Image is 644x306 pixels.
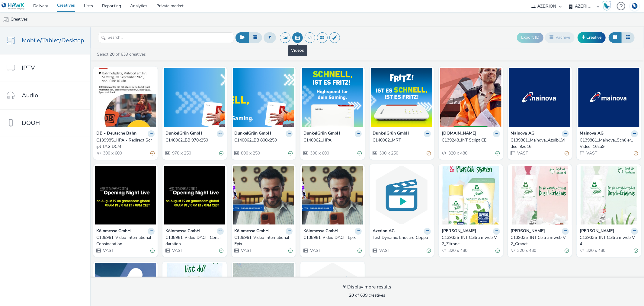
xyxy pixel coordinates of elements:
[511,228,545,235] strong: [PERSON_NAME]
[586,248,605,253] span: 320 x 480
[442,235,500,247] a: C139335_INT Celtra mweb V2_Zitrone
[349,292,385,298] span: of 639 creatives
[102,248,114,253] span: VAST
[165,235,224,247] a: C138961_Video DACH Considaration
[580,130,604,137] strong: Mainova AG
[150,150,155,157] div: Partially valid
[379,150,398,156] span: 300 x 250
[309,150,329,156] span: 300 x 600
[96,228,131,235] strong: Kölnmesse GmbH
[634,150,638,157] div: Partially valid
[96,51,148,57] a: Select of 639 creatives
[427,150,431,157] div: Partially valid
[343,284,391,291] div: Display more results
[578,166,639,225] img: C139335_INT Celtra mweb V4 visual
[373,228,395,235] strong: Azerion AG
[2,2,25,10] img: undefined Logo
[609,32,622,43] button: Grid
[545,32,575,43] button: Archive
[565,150,569,157] div: Partially valid
[580,235,638,247] a: C139335_INT Celtra mweb V4
[171,248,183,253] span: VAST
[580,137,638,150] a: C139861_Mainova_Schüler_Video_16zu9
[440,68,501,127] img: C139248_INT Script CE visual
[517,248,537,253] span: 320 x 480
[511,137,567,150] div: C139861_Mainova_Azuibi_Video_9zu16
[511,235,569,247] a: C139335_INT Celtra mweb V2_Granat
[165,130,202,137] strong: DunkelGrün GmbH
[349,292,354,298] strong: 20
[440,166,501,225] img: C139335_INT Celtra mweb V2_Zitrone visual
[165,137,221,143] div: C140062_BB 970x250
[288,248,293,254] div: Valid
[233,166,294,225] img: C138961_Video International Epix visual
[517,33,543,42] button: Export ID
[357,150,362,157] div: Valid
[95,166,156,225] img: C138961_Video International Considaration visual
[219,248,224,254] div: Valid
[511,235,567,247] div: C139335_INT Celtra mweb V2_Granat
[303,137,359,143] div: C140062_HPA
[96,235,155,247] a: C138961_Video International Considaration
[3,17,9,23] img: mobile
[95,68,156,127] img: C139985_HPA - Redirect Script TAG DCM visual
[235,137,290,143] div: C140062_BB 800x250
[171,150,191,156] span: 970 x 250
[621,32,635,43] button: Table
[96,137,152,150] div: C139985_HPA - Redirect Script TAG DCM
[233,68,294,127] img: C140062_BB 800x250 visual
[165,228,200,235] strong: Kölnmesse GmbH
[357,248,362,254] div: Valid
[110,51,114,57] strong: 20
[288,150,293,157] div: Valid
[302,68,363,127] img: C140062_HPA visual
[22,91,38,100] span: Audio
[442,228,476,235] strong: [PERSON_NAME]
[602,1,611,11] img: Hawk Academy
[442,130,476,137] strong: [DOMAIN_NAME]
[442,235,498,247] div: C139335_INT Celtra mweb V2_Zitrone
[96,130,136,137] strong: DB - Deutsche Bahn
[427,248,431,254] div: Valid
[580,137,636,150] div: C139861_Mainova_Schüler_Video_16zu9
[578,32,606,43] a: Creative
[580,228,614,235] strong: [PERSON_NAME]
[309,248,321,253] span: VAST
[630,1,639,11] img: Account DE
[496,150,500,157] div: Valid
[235,235,290,247] div: C138961_Video International Epix
[235,228,269,235] strong: Kölnmesse GmbH
[164,166,225,225] img: C138961_Video DACH Considaration visual
[303,130,340,137] strong: DunkelGrün GmbH
[235,235,293,247] a: C138961_Video International Epix
[303,235,362,241] a: C138961_Video DACH Epix
[241,248,252,253] span: VAST
[22,63,35,72] span: IPTV
[235,137,293,143] a: C140062_BB 800x250
[448,248,467,253] span: 320 x 480
[98,32,234,43] input: Search...
[373,130,409,137] strong: DunkelGrün GmbH
[303,235,359,241] div: C138961_Video DACH Epix
[509,166,571,225] img: C139335_INT Celtra mweb V2_Granat visual
[578,68,639,127] img: C139861_Mainova_Schüler_Video_16zu9 visual
[235,130,271,137] strong: DunkelGrün GmbH
[302,166,363,225] img: C138961_Video DACH Epix visual
[373,235,428,241] div: Test Dynamic Endcard Coppa
[448,150,467,156] span: 320 x 480
[602,1,614,11] a: Hawk Academy
[22,119,40,127] span: DOOH
[96,137,155,150] a: C139985_HPA - Redirect Script TAG DCM
[150,248,155,254] div: Valid
[565,248,569,254] div: Valid
[22,36,84,45] span: Mobile/Tablet/Desktop
[373,137,428,143] div: C140062_MRT
[580,235,636,247] div: C139335_INT Celtra mweb V4
[496,248,500,254] div: Valid
[379,248,390,253] span: VAST
[586,150,597,156] span: VAST
[442,137,500,143] a: C139248_INT Script CE
[303,137,362,143] a: C140062_HPA
[303,228,338,235] strong: Kölnmesse GmbH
